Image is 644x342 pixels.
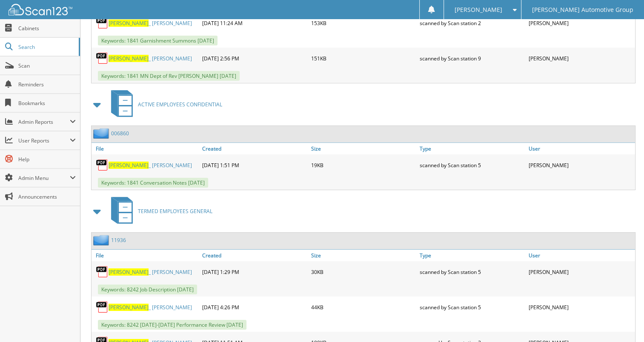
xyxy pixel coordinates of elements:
div: scanned by Scan station 9 [418,50,526,67]
a: File [92,143,200,154]
div: scanned by Scan station 5 [418,157,526,174]
img: scan123-logo-white.svg [9,4,72,15]
span: Announcements [18,193,76,200]
span: Keywords: 1841 Garnishment Summons [DATE] [98,36,218,46]
div: 30KB [309,263,418,280]
img: PDF.png [96,159,109,171]
img: folder2.png [93,128,111,139]
a: Size [309,250,418,261]
span: [PERSON_NAME] [109,55,149,62]
span: Scan [18,62,76,69]
a: Size [309,143,418,154]
span: Help [18,156,76,163]
a: TERMED EMPLOYEES GENERAL [106,194,212,228]
span: ACTIVE EMPLOYEES CONFIDENTIAL [138,101,222,108]
span: User Reports [18,137,70,144]
a: [PERSON_NAME]_ [PERSON_NAME] [109,20,192,27]
a: 006860 [111,130,129,137]
span: Cabinets [18,25,76,32]
span: Reminders [18,81,76,88]
span: Search [18,43,74,51]
a: Type [418,250,526,261]
a: Created [200,143,309,154]
span: [PERSON_NAME] [109,268,149,276]
div: 44KB [309,299,418,316]
span: Keywords: 8242 [DATE]-[DATE] Performance Review [DATE] [98,320,246,330]
div: [DATE] 2:56 PM [200,50,309,67]
div: [DATE] 4:26 PM [200,299,309,316]
div: scanned by Scan station 2 [418,14,526,31]
span: [PERSON_NAME] [455,7,502,12]
img: PDF.png [96,17,109,29]
span: [PERSON_NAME] [109,20,149,27]
a: ACTIVE EMPLOYEES CONFIDENTIAL [106,88,222,121]
img: PDF.png [96,301,109,313]
div: [PERSON_NAME] [527,50,635,67]
span: Keywords: 8242 Job Description [DATE] [98,285,197,294]
a: [PERSON_NAME]_ [PERSON_NAME] [109,55,192,62]
a: [PERSON_NAME]_ [PERSON_NAME] [109,162,192,169]
div: [PERSON_NAME] [527,299,635,316]
div: 151KB [309,50,418,67]
div: [DATE] 1:51 PM [200,157,309,174]
span: [PERSON_NAME] [109,304,149,311]
a: Type [418,143,526,154]
span: Bookmarks [18,100,76,107]
a: User [527,143,635,154]
div: [DATE] 11:24 AM [200,14,309,31]
iframe: Chat Widget [601,301,644,342]
img: PDF.png [96,52,109,65]
span: TERMED EMPLOYEES GENERAL [138,208,212,215]
a: [PERSON_NAME]_ [PERSON_NAME] [109,268,192,276]
div: 153KB [309,14,418,31]
div: [PERSON_NAME] [527,14,635,31]
img: PDF.png [96,265,109,278]
span: [PERSON_NAME] Automotive Group [532,7,633,12]
div: [DATE] 1:29 PM [200,263,309,280]
span: Keywords: 1841 MN Dept of Rev [PERSON_NAME] [DATE] [98,71,240,81]
a: User [527,250,635,261]
div: scanned by Scan station 5 [418,263,526,280]
a: 11936 [111,237,126,244]
div: [PERSON_NAME] [527,157,635,174]
img: folder2.png [93,235,111,245]
span: Admin Menu [18,174,70,182]
a: [PERSON_NAME]_ [PERSON_NAME] [109,304,192,311]
span: [PERSON_NAME] [109,162,149,169]
span: Admin Reports [18,118,70,125]
div: scanned by Scan station 5 [418,299,526,316]
div: [PERSON_NAME] [527,263,635,280]
div: 19KB [309,157,418,174]
a: Created [200,250,309,261]
a: File [92,250,200,261]
span: Keywords: 1841 Conversation Notes [DATE] [98,178,208,188]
